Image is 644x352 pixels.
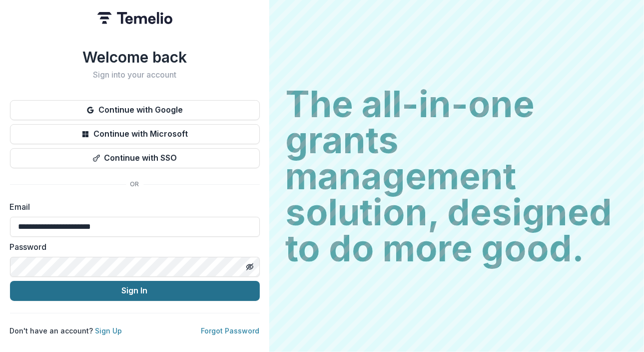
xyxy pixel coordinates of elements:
h1: Welcome back [10,48,260,66]
a: Sign Up [95,326,122,335]
h2: Sign into your account [10,70,260,80]
img: Temelio [97,12,172,24]
label: Email [10,201,254,213]
p: Don't have an account? [10,325,122,336]
button: Toggle password visibility [242,259,258,275]
a: Forgot Password [201,326,260,335]
label: Password [10,241,254,253]
button: Continue with Microsoft [10,124,260,144]
button: Sign In [10,281,260,301]
button: Continue with SSO [10,148,260,168]
button: Continue with Google [10,100,260,120]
